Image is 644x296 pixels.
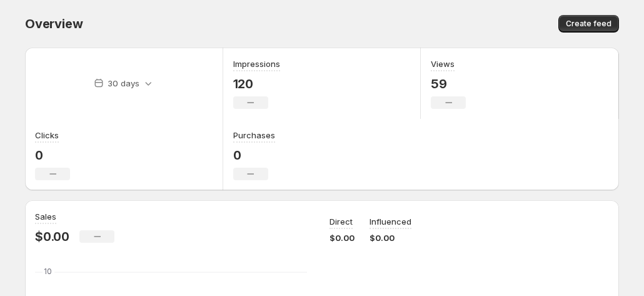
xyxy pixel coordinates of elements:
p: 59 [431,76,466,91]
h3: Views [431,58,455,70]
span: Overview [25,16,83,31]
h3: Impressions [233,58,280,70]
h3: Clicks [35,129,59,141]
p: 0 [35,148,70,163]
span: Create feed [566,19,611,29]
h3: Purchases [233,129,275,141]
h3: Sales [35,210,56,223]
text: 10 [44,267,52,276]
p: $0.00 [370,232,411,244]
p: 30 days [108,77,139,89]
button: Create feed [558,15,619,33]
p: $0.00 [330,232,355,244]
p: 0 [233,148,275,163]
p: $0.00 [35,229,69,244]
p: Direct [330,215,353,228]
p: Influenced [370,215,411,228]
p: 120 [233,76,280,91]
